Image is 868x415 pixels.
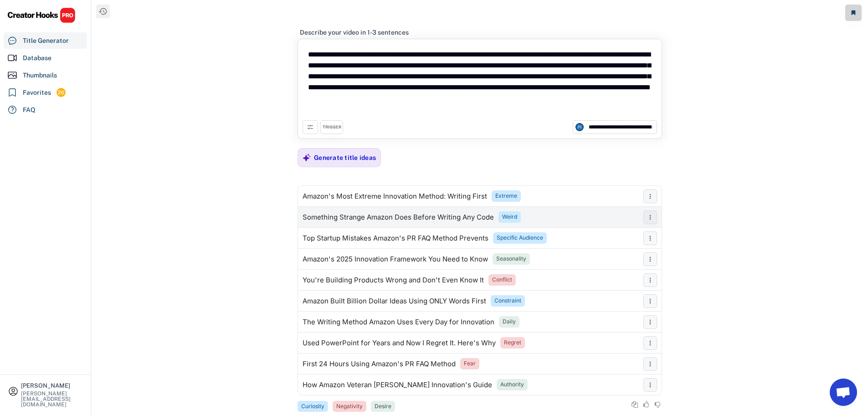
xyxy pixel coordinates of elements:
[336,403,363,410] div: Negativity
[303,339,496,347] div: Used PowerPoint for Years and Now I Regret It. Here's Why
[496,255,526,263] div: Seasonality
[21,391,83,407] div: [PERSON_NAME][EMAIL_ADDRESS][DOMAIN_NAME]
[464,360,476,368] div: Fear
[492,276,512,284] div: Conflict
[56,89,66,97] div: 26
[303,277,484,284] div: You're Building Products Wrong and Don't Even Know It
[375,403,391,410] div: Desire
[303,360,456,368] div: First 24 Hours Using Amazon's PR FAQ Method
[323,124,341,130] div: TRIGGER
[303,235,488,242] div: Top Startup Mistakes Amazon's PR FAQ Method Prevents
[301,403,324,410] div: Curiosity
[23,88,51,97] div: Favorites
[500,381,524,389] div: Authority
[502,213,517,221] div: Weird
[21,383,83,389] div: [PERSON_NAME]
[23,36,69,46] div: Title Generator
[23,71,57,80] div: Thumbnails
[303,297,486,305] div: Amazon Built Billion Dollar Ideas Using ONLY Words First
[7,7,76,23] img: CHPRO%20Logo.svg
[303,214,494,221] div: Something Strange Amazon Does Before Writing Any Code
[303,318,494,326] div: The Writing Method Amazon Uses Every Day for Innovation
[303,193,487,200] div: Amazon's Most Extreme Innovation Method: Writing First
[504,339,521,347] div: Regret
[497,234,543,242] div: Specific Audience
[23,105,36,115] div: FAQ
[494,297,521,305] div: Constraint
[575,123,584,131] img: channels4_profile.jpg
[830,379,857,406] a: Open chat
[303,256,488,263] div: Amazon's 2025 Innovation Framework You Need to Know
[314,154,376,162] div: Generate title ideas
[300,28,409,36] div: Describe your video in 1-3 sentences
[495,192,517,200] div: Extreme
[303,381,492,389] div: How Amazon Veteran [PERSON_NAME] Innovation's Guide
[503,318,516,326] div: Daily
[23,53,51,63] div: Database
